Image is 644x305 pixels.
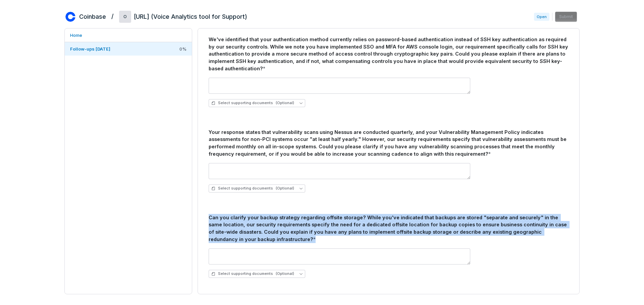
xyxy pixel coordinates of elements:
[134,12,247,21] h2: [URL] (Voice Analytics tool for Support)
[65,42,192,56] a: Follow-ups [DATE]0%
[179,46,186,52] span: 0 %
[276,186,294,191] span: (Optional)
[209,36,569,72] div: We've identified that your authentication method currently relies on password-based authenticatio...
[211,186,294,191] span: Select supporting documents
[209,129,569,158] div: Your response states that vulnerability scans using Nessus are conducted quarterly, and your Vuln...
[111,11,114,21] h2: /
[79,12,106,21] h2: Coinbase
[211,100,294,105] span: Select supporting documents
[211,271,294,276] span: Select supporting documents
[209,214,569,243] div: Can you clarify your backup strategy regarding offsite storage? While you've indicated that backu...
[534,13,549,21] span: Open
[276,271,294,276] span: (Optional)
[65,28,192,42] a: Home
[276,100,294,105] span: (Optional)
[70,46,110,52] span: Follow-ups [DATE]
